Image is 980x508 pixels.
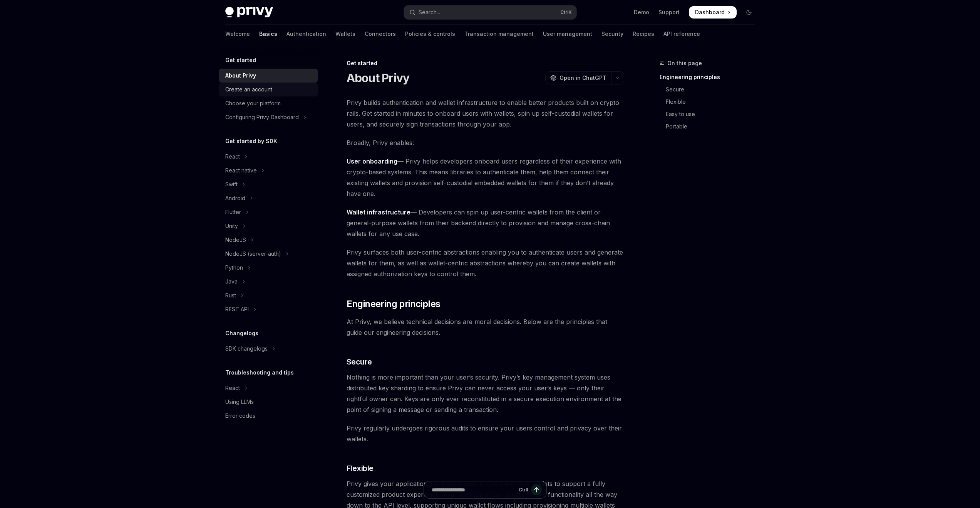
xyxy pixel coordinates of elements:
button: Open in ChatGPT [545,71,611,84]
button: Toggle NodeJS section [219,233,318,247]
h5: Get started [225,56,256,65]
a: Transaction management [464,25,534,43]
div: Search... [419,8,440,17]
a: Secure [660,83,761,96]
h5: Troubleshooting and tips [225,368,294,377]
div: Get started [347,59,624,67]
h5: Changelogs [225,329,258,338]
span: Broadly, Privy enables: [347,137,624,148]
div: REST API [225,305,249,314]
a: Connectors [365,25,396,43]
div: Java [225,277,238,286]
span: At Privy, we believe technical decisions are moral decisions. Below are the principles that guide... [347,316,624,338]
span: Secure [347,356,372,367]
button: Toggle React native section [219,164,318,177]
a: Wallets [335,25,355,43]
h1: About Privy [347,71,410,85]
a: Portable [660,120,761,133]
div: NodeJS [225,235,246,245]
button: Toggle dark mode [743,6,755,19]
button: Toggle React section [219,381,318,395]
a: Support [658,8,680,16]
button: Toggle SDK changelogs section [219,342,318,356]
a: User management [543,25,592,43]
button: Open search [404,5,576,19]
span: — Developers can spin up user-centric wallets from the client or general-purpose wallets from the... [347,207,624,239]
div: React [225,383,240,393]
div: Flutter [225,208,241,217]
a: Choose your platform [219,96,318,110]
a: Engineering principles [660,71,761,83]
span: Nothing is more important than your user’s security. Privy’s key management system uses distribut... [347,372,624,415]
a: Dashboard [689,6,737,19]
a: Flexible [660,96,761,108]
div: NodeJS (server-auth) [225,249,281,258]
span: Engineering principles [347,298,441,310]
div: Configuring Privy Dashboard [225,113,299,122]
a: Recipes [633,25,654,43]
div: Rust [225,291,236,300]
button: Toggle Configuring Privy Dashboard section [219,110,318,124]
div: Using LLMs [225,397,254,407]
span: Privy regularly undergoes rigorous audits to ensure your users control and privacy over their wal... [347,423,624,444]
button: Toggle React section [219,150,318,164]
strong: User onboarding [347,157,397,165]
button: Send message [531,484,542,495]
h5: Get started by SDK [225,137,277,146]
a: Authentication [286,25,326,43]
div: SDK changelogs [225,344,268,353]
button: Toggle Unity section [219,219,318,233]
div: Create an account [225,85,272,94]
span: On this page [667,59,702,68]
button: Toggle NodeJS (server-auth) section [219,247,318,261]
a: Using LLMs [219,395,318,409]
button: Toggle Python section [219,261,318,275]
a: Demo [634,8,649,16]
a: About Privy [219,69,318,83]
a: API reference [663,25,700,43]
div: About Privy [225,71,256,80]
span: Open in ChatGPT [560,74,606,82]
button: Toggle Java section [219,275,318,289]
div: Choose your platform [225,99,281,108]
button: Toggle Swift section [219,177,318,191]
button: Toggle Rust section [219,289,318,302]
a: Create an account [219,83,318,96]
div: React native [225,166,257,175]
div: Python [225,263,243,272]
a: Welcome [225,25,250,43]
span: Privy surfaces both user-centric abstractions enabling you to authenticate users and generate wal... [347,247,624,279]
a: Policies & controls [405,25,455,43]
a: Basics [259,25,277,43]
div: Android [225,194,245,203]
a: Easy to use [660,108,761,120]
div: React [225,152,240,161]
span: Flexible [347,463,374,474]
div: Unity [225,221,238,231]
button: Toggle Flutter section [219,205,318,219]
button: Toggle REST API section [219,302,318,316]
div: Error codes [225,411,255,420]
button: Toggle Android section [219,191,318,205]
div: Swift [225,180,238,189]
a: Security [601,25,623,43]
a: Error codes [219,409,318,423]
span: Ctrl K [560,9,572,15]
span: Privy builds authentication and wallet infrastructure to enable better products built on crypto r... [347,97,624,130]
span: Dashboard [695,8,725,16]
input: Ask a question... [432,481,516,498]
img: dark logo [225,7,273,18]
strong: Wallet infrastructure [347,208,410,216]
span: — Privy helps developers onboard users regardless of their experience with crypto-based systems. ... [347,156,624,199]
